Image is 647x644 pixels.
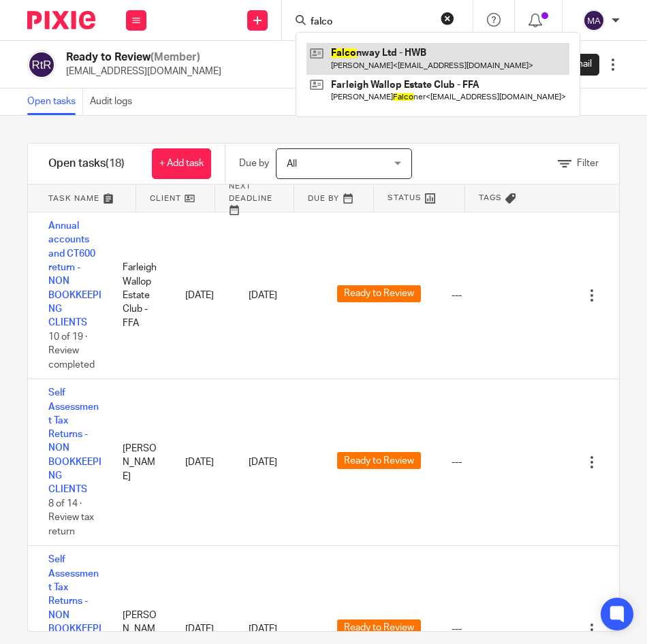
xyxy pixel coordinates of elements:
[172,282,235,309] div: [DATE]
[249,625,277,634] span: [DATE]
[287,159,297,169] span: All
[48,388,101,494] a: Self Assessment Tax Returns - NON BOOKKEEPING CLIENTS
[152,148,211,179] a: + Add task
[48,221,101,327] a: Annual accounts and CT600 return - NON BOOKKEEPING CLIENTS
[577,159,599,168] span: Filter
[479,192,502,204] span: Tags
[388,192,422,204] span: Status
[583,10,605,31] img: svg%3E
[109,254,172,337] div: Farleigh Wallop Estate Club - FFA
[239,157,269,170] p: Due by
[337,619,421,637] span: Ready to Review
[337,285,421,302] span: Ready to Review
[249,457,277,467] span: [DATE]
[27,11,95,29] img: Pixie
[109,435,172,490] div: [PERSON_NAME]
[172,615,235,643] div: [DATE]
[151,52,200,63] span: (Member)
[66,65,221,78] p: [EMAIL_ADDRESS][DOMAIN_NAME]
[48,332,95,370] span: 10 of 19 · Review completed
[172,449,235,476] div: [DATE]
[27,50,56,79] img: svg%3E
[249,291,277,300] span: [DATE]
[337,452,421,469] span: Ready to Review
[48,157,125,171] h1: Open tasks
[48,499,94,536] span: 8 of 14 · Review tax return
[27,88,83,115] a: Open tasks
[66,50,221,65] h2: Ready to Review
[90,88,139,115] a: Audit logs
[441,12,454,25] button: Clear
[106,158,125,169] span: (18)
[452,622,462,636] div: ---
[452,455,462,469] div: ---
[309,16,432,29] input: Search
[452,289,462,302] div: ---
